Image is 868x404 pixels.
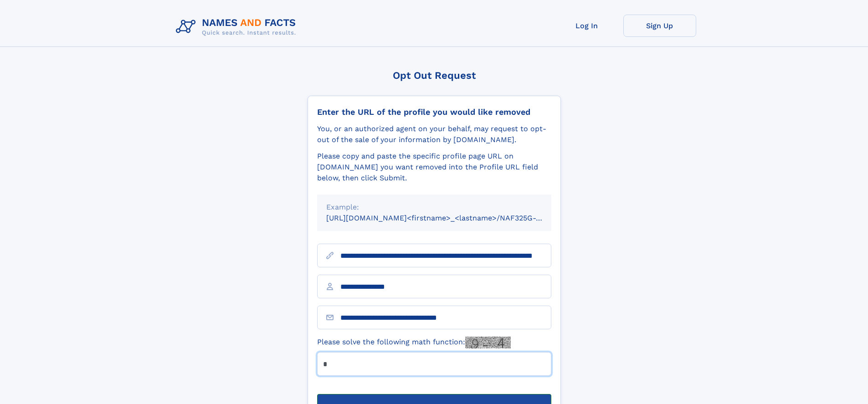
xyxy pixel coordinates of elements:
div: Please copy and paste the specific profile page URL on [DOMAIN_NAME] you want removed into the Pr... [317,151,551,184]
div: Opt Out Request [308,70,561,81]
small: [URL][DOMAIN_NAME]<firstname>_<lastname>/NAF325G-xxxxxxxx [326,214,569,222]
div: Example: [326,202,542,213]
div: Enter the URL of the profile you would like removed [317,107,551,117]
label: Please solve the following math function: [317,337,511,348]
a: Sign Up [623,15,696,37]
a: Log In [550,15,623,37]
div: You, or an authorized agent on your behalf, may request to opt-out of the sale of your informatio... [317,123,551,145]
img: Logo Names and Facts [172,15,303,39]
